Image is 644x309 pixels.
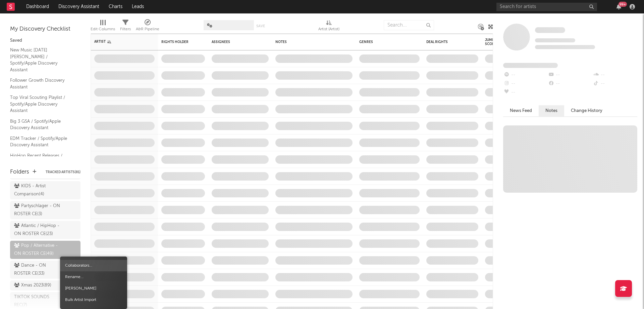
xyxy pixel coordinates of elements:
a: Xmas 2023(89) [10,280,80,291]
span: Collaborators... [60,260,127,271]
a: EDM Tracker / Spotify/Apple Discovery Assistant [10,135,74,149]
div: Genres [359,40,403,44]
button: Notes [539,105,564,116]
span: Fans Added by Platform [503,63,558,68]
a: Partyschlager - ON ROSTER CE(3) [10,201,80,219]
span: Bulk Artist Import [60,294,127,306]
div: Artist (Artist) [318,17,339,36]
div: Folders [10,168,29,176]
div: Artist [94,40,145,44]
div: Filters [120,17,131,36]
div: Filters [120,25,131,33]
div: My Discovery Checklist [10,25,80,33]
button: Tracked Artists(81) [46,170,80,174]
div: Deal Rights [426,40,462,44]
div: -- [593,71,637,79]
div: -- [548,79,592,88]
input: Search for artists [496,3,597,11]
div: A&R Pipeline [136,25,159,33]
div: Assignees [212,40,259,44]
div: Atlantic / HipHop - ON ROSTER CE ( 23 ) [14,222,61,238]
a: Big 3 GSA / Spotify/Apple Discovery Assistant [10,118,74,131]
input: Search... [384,20,434,30]
a: Follower Growth Discovery Assistant [10,77,74,90]
div: Rights Holder [161,40,195,44]
div: -- [548,71,592,79]
a: Pop / Alternative - ON ROSTER CE(49) [10,241,80,259]
a: Dance - ON ROSTER CE(33) [10,261,80,279]
div: -- [503,88,548,97]
div: Pop / Alternative - ON ROSTER CE ( 49 ) [14,242,61,258]
div: Dance - ON ROSTER CE ( 33 ) [14,262,61,278]
div: A&R Pipeline [136,17,159,36]
div: Jump Score [485,38,502,46]
a: New Music [DATE] [PERSON_NAME] / Spotify/Apple Discovery Assistant [10,46,74,73]
button: Save [256,24,265,28]
div: Saved [10,37,80,45]
div: KIDS - Artist Comparison ( 4 ) [14,182,61,198]
div: -- [593,79,637,88]
span: Rename... [60,271,127,283]
span: 0 fans last week [535,45,595,49]
a: Some Artist [535,27,565,34]
button: News Feed [503,105,539,116]
a: Top Viral Scouting Playlist / Spotify/Apple Discovery Assistant [10,94,74,114]
div: Edit Columns [91,25,115,33]
div: Partyschlager - ON ROSTER CE ( 3 ) [14,202,61,218]
span: [PERSON_NAME] [60,283,127,294]
a: Atlantic / HipHop - ON ROSTER CE(23) [10,221,80,239]
div: -- [503,71,548,79]
a: HipHop Recent Releases / Spotify/Apple Discovery Assistant [10,152,74,172]
button: 99+ [616,4,621,9]
div: Edit Columns [91,17,115,36]
div: 99 + [619,2,627,7]
div: Artist (Artist) [318,25,339,33]
div: -- [503,79,548,88]
span: Tracking Since: [DATE] [535,38,575,42]
div: Notes [275,40,342,44]
span: Some Artist [535,27,565,33]
div: Xmas 2023 ( 89 ) [14,281,51,289]
button: Change History [564,105,609,116]
a: KIDS - Artist Comparison(4) [10,181,80,199]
